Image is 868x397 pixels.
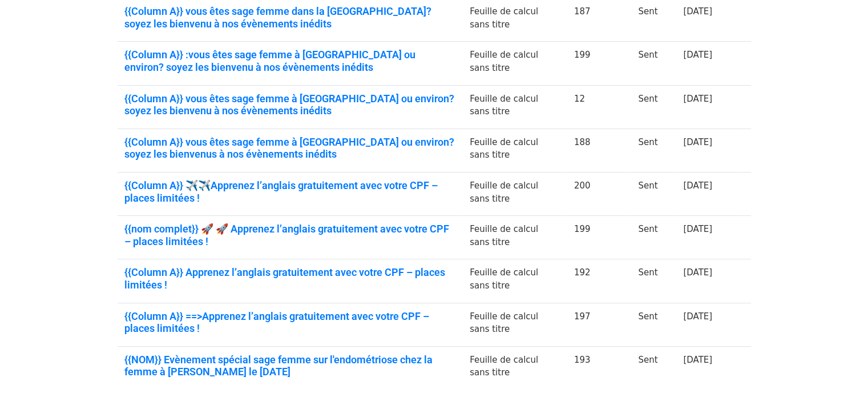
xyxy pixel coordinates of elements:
[683,311,712,322] a: [DATE]
[683,94,712,104] a: [DATE]
[567,42,632,85] td: 199
[567,129,632,172] td: 188
[631,85,676,129] td: Sent
[631,42,676,85] td: Sent
[463,303,567,346] td: Feuille de calcul sans titre
[567,303,632,346] td: 197
[631,259,676,303] td: Sent
[124,354,457,378] a: {{NOM}} Evènement spécial sage femme sur l'endométriose chez la femme à [PERSON_NAME] le [DATE]
[124,223,457,247] a: {{nom complet}} 🚀 🚀 Apprenez l’anglais gratuitement avec votre CPF – places limitées !
[463,129,567,172] td: Feuille de calcul sans titre
[811,342,868,397] iframe: Chat Widget
[463,259,567,303] td: Feuille de calcul sans titre
[683,224,712,234] a: [DATE]
[631,129,676,172] td: Sent
[463,42,567,85] td: Feuille de calcul sans titre
[463,85,567,129] td: Feuille de calcul sans titre
[567,216,632,259] td: 199
[124,49,457,73] a: {{Column A}} :vous êtes sage femme à [GEOGRAPHIC_DATA] ou environ? soyez les bienvenu à nos évène...
[124,266,457,291] a: {{Column A}} Apprenez l’anglais gratuitement avec votre CPF – places limitées !
[463,346,567,390] td: Feuille de calcul sans titre
[683,6,712,17] a: [DATE]
[683,137,712,147] a: [DATE]
[631,303,676,346] td: Sent
[811,342,868,397] div: Widget de chat
[631,173,676,216] td: Sent
[567,259,632,303] td: 192
[463,216,567,259] td: Feuille de calcul sans titre
[124,136,457,161] a: {{Column A}} vous êtes sage femme à [GEOGRAPHIC_DATA] ou environ? soyez les bienvenus à nos évène...
[567,85,632,129] td: 12
[124,93,457,117] a: {{Column A}} vous êtes sage femme à [GEOGRAPHIC_DATA] ou environ? soyez les bienvenu à nos évènem...
[683,267,712,278] a: [DATE]
[567,173,632,216] td: 200
[631,346,676,390] td: Sent
[124,5,457,30] a: {{Column A}} vous êtes sage femme dans la [GEOGRAPHIC_DATA]? soyez les bienvenu à nos évènements ...
[683,355,712,365] a: [DATE]
[124,310,457,335] a: {{Column A}} ==>Apprenez l’anglais gratuitement avec votre CPF – places limitées !
[567,346,632,390] td: 193
[631,216,676,259] td: Sent
[683,50,712,60] a: [DATE]
[463,173,567,216] td: Feuille de calcul sans titre
[683,181,712,191] a: [DATE]
[124,179,457,204] a: {{Column A}} ✈️✈️Apprenez l’anglais gratuitement avec votre CPF – places limitées !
